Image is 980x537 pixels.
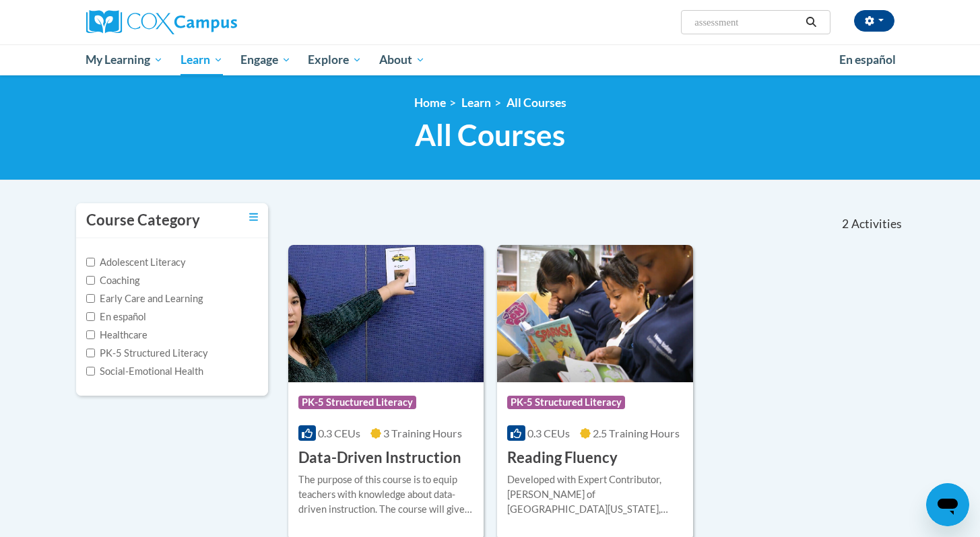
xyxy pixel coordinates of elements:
a: Home [414,96,446,110]
label: En español [86,310,146,324]
img: Course Logo [497,245,693,382]
a: All Courses [507,96,566,110]
a: Explore [299,44,370,75]
span: En español [839,52,896,67]
span: My Learning [86,52,163,68]
span: Activities [851,217,902,231]
span: 0.3 CEUs [527,427,570,439]
input: Checkbox for Options [86,367,95,375]
label: Healthcare [86,328,148,343]
span: Engage [240,52,291,68]
label: Social-Emotional Health [86,364,203,379]
input: Checkbox for Options [86,258,95,266]
input: Search Courses [693,14,801,30]
span: 2 [842,217,849,231]
a: Cox Campus [86,10,342,34]
span: PK-5 Structured Literacy [507,396,625,409]
div: The purpose of this course is to equip teachers with knowledge about data-driven instruction. The... [298,472,474,517]
button: Search [801,14,821,30]
span: 3 Training Hours [383,427,462,439]
a: My Learning [77,44,172,75]
label: PK-5 Structured Literacy [86,346,208,361]
label: Early Care and Learning [86,291,203,306]
span: About [379,52,425,68]
label: Adolescent Literacy [86,255,186,270]
span: PK-5 Structured Literacy [298,396,416,409]
button: Account Settings [854,10,894,32]
h3: Course Category [86,210,200,231]
div: Main menu [66,44,915,75]
a: Learn [461,96,491,110]
img: Cox Campus [86,10,237,34]
span: All Courses [415,117,565,153]
iframe: Button to launch messaging window [926,483,969,526]
span: 0.3 CEUs [318,427,360,439]
input: Checkbox for Options [86,294,95,303]
input: Checkbox for Options [86,312,95,321]
span: 2.5 Training Hours [593,427,680,439]
span: Learn [181,52,223,68]
input: Checkbox for Options [86,330,95,339]
label: Coaching [86,273,139,288]
a: Toggle collapse [249,210,258,225]
h3: Data-Driven Instruction [298,448,461,468]
h3: Reading Fluency [507,448,618,468]
a: En español [830,46,905,74]
img: Course Logo [288,245,484,382]
a: About [370,44,434,75]
a: Learn [172,44,232,75]
div: Developed with Expert Contributor, [PERSON_NAME] of [GEOGRAPHIC_DATA][US_STATE], [GEOGRAPHIC_DATA... [507,472,683,517]
span: Explore [308,52,362,68]
input: Checkbox for Options [86,276,95,285]
input: Checkbox for Options [86,349,95,357]
a: Engage [232,44,300,75]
